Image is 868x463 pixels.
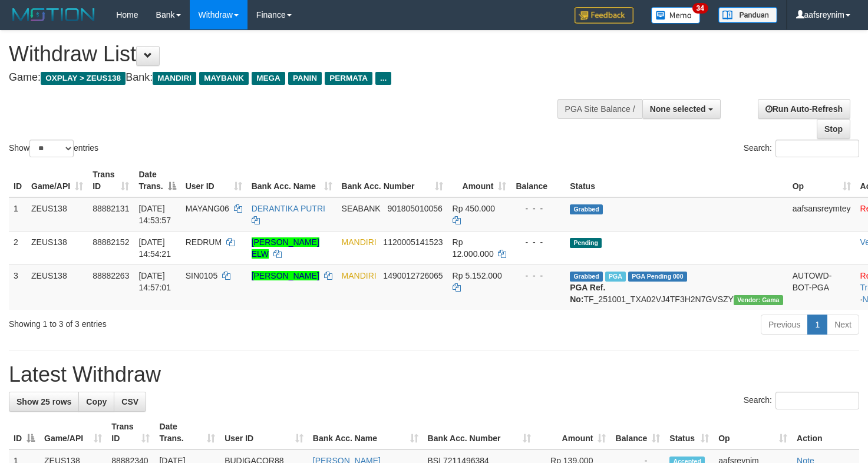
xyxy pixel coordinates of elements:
[734,295,783,305] span: Vendor URL: https://trx31.1velocity.biz
[536,416,610,449] th: Amount: activate to sort column ascending
[186,237,222,247] span: REDRUM
[744,392,859,409] label: Search:
[134,164,180,197] th: Date Trans.: activate to sort column descending
[692,3,708,14] span: 34
[788,197,856,231] td: aafsansreymtey
[565,164,788,197] th: Status
[9,197,27,231] td: 1
[792,416,859,449] th: Action
[220,416,308,449] th: User ID: activate to sort column ascending
[342,204,381,213] span: SEABANK
[761,315,808,335] a: Previous
[570,238,602,248] span: Pending
[9,363,859,386] h1: Latest Withdraw
[453,204,495,213] span: Rp 450.000
[41,72,126,85] span: OXPLAY > ZEUS138
[247,164,337,197] th: Bank Acc. Name: activate to sort column ascending
[288,72,322,85] span: PANIN
[114,392,146,412] a: CSV
[88,164,134,197] th: Trans ID: activate to sort column ascending
[252,72,285,85] span: MEGA
[718,7,777,23] img: panduan.png
[337,164,448,197] th: Bank Acc. Number: activate to sort column ascending
[570,283,605,304] b: PGA Ref. No:
[342,271,377,280] span: MANDIRI
[423,416,536,449] th: Bank Acc. Number: activate to sort column ascending
[642,99,721,119] button: None selected
[375,72,391,85] span: ...
[788,164,856,197] th: Op: activate to sort column ascending
[138,204,171,225] span: [DATE] 14:53:57
[9,416,39,449] th: ID: activate to sort column descending
[383,237,443,247] span: Copy 1120005141523 to clipboard
[342,237,377,247] span: MANDIRI
[186,204,229,213] span: MAYANG06
[387,204,442,213] span: Copy 901805010056 to clipboard
[93,204,129,213] span: 88882131
[758,99,850,119] a: Run Auto-Refresh
[138,237,171,259] span: [DATE] 14:54:21
[9,313,353,330] div: Showing 1 to 3 of 3 entries
[29,140,74,157] select: Showentries
[665,416,714,449] th: Status: activate to sort column ascending
[138,271,171,292] span: [DATE] 14:57:01
[186,271,217,280] span: SIN0105
[9,264,27,310] td: 3
[775,392,859,409] input: Search:
[565,264,788,310] td: TF_251001_TXA02VJ4TF3H2N7GVSZY
[570,272,603,282] span: Grabbed
[570,204,603,214] span: Grabbed
[107,416,154,449] th: Trans ID: activate to sort column ascending
[557,99,642,119] div: PGA Site Balance /
[27,164,88,197] th: Game/API: activate to sort column ascending
[383,271,443,280] span: Copy 1490012726065 to clipboard
[453,237,494,259] span: Rp 12.000.000
[788,264,856,310] td: AUTOWD-BOT-PGA
[9,164,27,197] th: ID
[199,72,249,85] span: MAYBANK
[827,315,859,335] a: Next
[807,315,827,335] a: 1
[93,237,129,247] span: 88882152
[775,140,859,157] input: Search:
[252,271,319,280] a: [PERSON_NAME]
[516,203,560,214] div: - - -
[121,397,138,406] span: CSV
[93,271,129,280] span: 88882263
[9,392,79,412] a: Show 25 rows
[27,264,88,310] td: ZEUS138
[9,42,567,66] h1: Withdraw List
[16,397,71,406] span: Show 25 rows
[153,72,196,85] span: MANDIRI
[154,416,220,449] th: Date Trans.: activate to sort column ascending
[651,7,701,24] img: Button%20Memo.svg
[9,231,27,264] td: 2
[744,140,859,157] label: Search:
[86,397,107,406] span: Copy
[325,72,372,85] span: PERMATA
[575,7,633,24] img: Feedback.jpg
[714,416,792,449] th: Op: activate to sort column ascending
[817,119,850,139] a: Stop
[9,140,98,157] label: Show entries
[181,164,247,197] th: User ID: activate to sort column ascending
[650,104,706,114] span: None selected
[9,6,98,24] img: MOTION_logo.png
[78,392,114,412] a: Copy
[453,271,502,280] span: Rp 5.152.000
[39,416,107,449] th: Game/API: activate to sort column ascending
[448,164,511,197] th: Amount: activate to sort column ascending
[628,272,687,282] span: PGA Pending
[516,236,560,248] div: - - -
[511,164,565,197] th: Balance
[9,72,567,84] h4: Game: Bank:
[610,416,665,449] th: Balance: activate to sort column ascending
[308,416,423,449] th: Bank Acc. Name: activate to sort column ascending
[252,237,319,259] a: [PERSON_NAME] ELW
[27,197,88,231] td: ZEUS138
[605,272,626,282] span: Marked by aafsolysreylen
[516,270,560,282] div: - - -
[252,204,325,213] a: DERANTIKA PUTRI
[27,231,88,264] td: ZEUS138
